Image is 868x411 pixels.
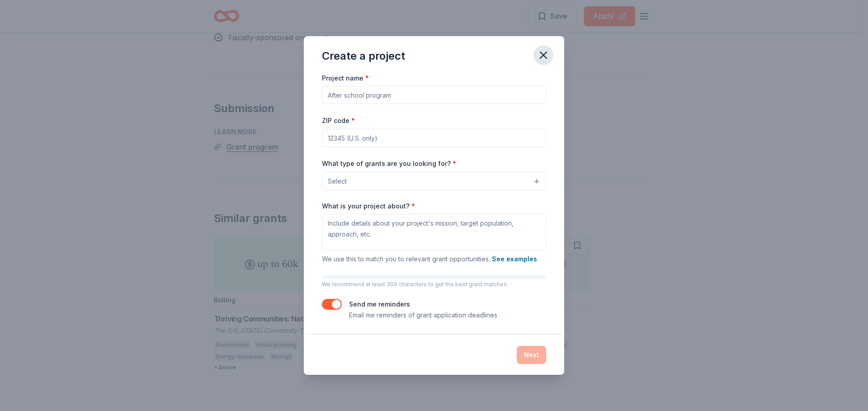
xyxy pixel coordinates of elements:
span: Select [328,176,347,187]
label: ZIP code [322,116,355,125]
span: We use this to match you to relevant grant opportunities. [322,255,537,263]
label: What type of grants are you looking for? [322,159,456,168]
button: Select [322,172,546,191]
p: We recommend at least 300 characters to get the best grant matches. [322,281,546,288]
div: Create a project [322,49,405,63]
label: Project name [322,74,369,83]
p: Email me reminders of grant application deadlines [349,310,497,321]
label: Send me reminders [349,300,410,308]
input: 12345 (U.S. only) [322,129,546,147]
label: What is your project about? [322,202,415,211]
button: See examples [492,254,537,265]
input: After school program [322,86,546,104]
